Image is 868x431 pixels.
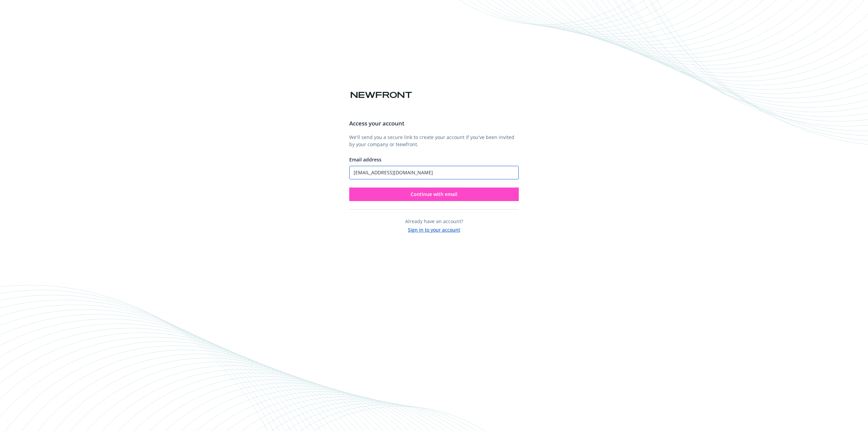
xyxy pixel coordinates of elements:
h3: Access your account [349,119,519,128]
button: Continue with email [349,188,519,201]
button: Sign in to your account [408,225,460,233]
span: Email address [349,156,381,163]
span: Already have an account? [405,218,463,224]
p: We'll send you a secure link to create your account if you've been invited by your company or New... [349,134,519,148]
span: Continue with email [411,191,457,197]
img: Newfront logo [349,89,413,101]
input: Enter your email [349,166,519,179]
